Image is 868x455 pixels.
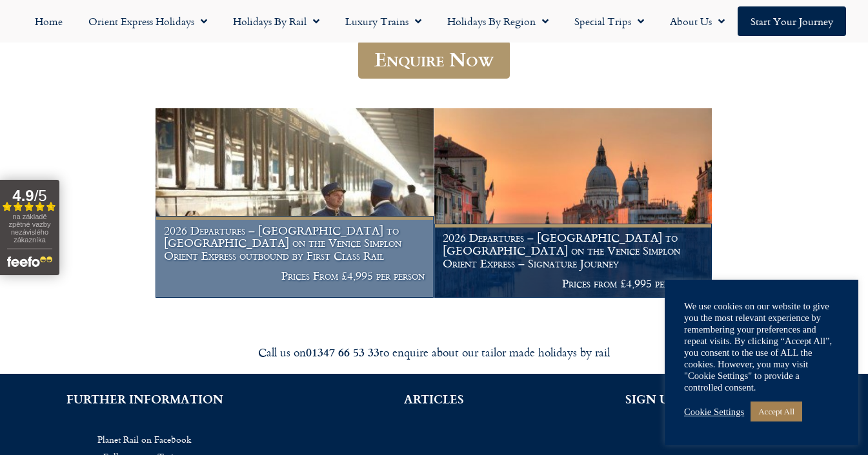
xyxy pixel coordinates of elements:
[434,108,713,298] a: 2026 Departures – [GEOGRAPHIC_DATA] to [GEOGRAPHIC_DATA] on the Venice Simplon Orient Express – S...
[19,431,270,448] a: Planet Rail on Facebook
[332,6,434,36] a: Luxury Trains
[561,6,657,36] a: Special Trips
[19,393,270,405] h2: FURTHER INFORMATION
[164,269,425,282] p: Prices From £4,995 per person
[751,402,802,421] a: Accept All
[443,231,703,269] h1: 2026 Departures – [GEOGRAPHIC_DATA] to [GEOGRAPHIC_DATA] on the Venice Simplon Orient Express – S...
[443,277,703,290] p: Prices from £4,995 per person
[358,41,510,79] a: Enquire Now
[73,345,796,360] div: Call us on to enquire about our tailor made holidays by rail
[684,300,839,393] div: We use cookies on our website to give you the most relevant experience by remembering your prefer...
[684,406,744,418] a: Cookie Settings
[306,344,379,360] strong: 01347 66 53 33
[76,6,220,36] a: Orient Express Holidays
[598,393,849,416] h2: SIGN UP FOR THE PLANET RAIL NEWSLETTER
[434,6,561,36] a: Holidays by Region
[308,393,559,405] h2: ARTICLES
[738,6,846,36] a: Start your Journey
[156,108,434,298] a: 2026 Departures – [GEOGRAPHIC_DATA] to [GEOGRAPHIC_DATA] on the Venice Simplon Orient Express out...
[6,6,862,36] nav: Menu
[434,108,712,298] img: Orient Express Special Venice compressed
[164,224,425,262] h1: 2026 Departures – [GEOGRAPHIC_DATA] to [GEOGRAPHIC_DATA] on the Venice Simplon Orient Express out...
[22,6,76,36] a: Home
[220,6,332,36] a: Holidays by Rail
[657,6,738,36] a: About Us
